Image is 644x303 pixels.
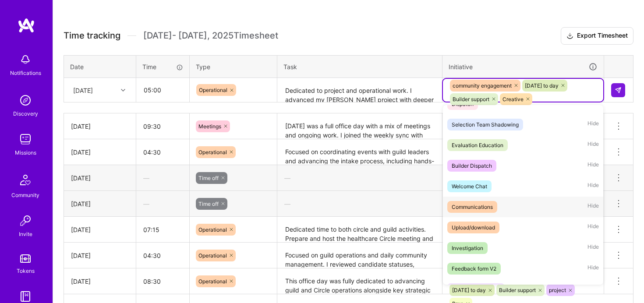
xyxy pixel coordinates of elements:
span: Time tracking [64,30,120,41]
div: [DATE] [71,251,129,260]
input: HH:MM [136,244,189,267]
span: Hide [587,160,599,172]
span: Hide [587,263,599,275]
div: [DATE] [73,85,93,95]
textarea: [DATE] was a full office day with a mix of meetings and ongoing work. I joined the weekly sync wi... [278,114,441,138]
span: Hide [587,283,599,295]
input: HH:MM [137,78,189,102]
textarea: Focused on coordinating events with guild leaders and advancing the intake process, including han... [278,140,441,164]
div: Investigation [452,243,483,253]
div: Missions [15,148,36,157]
div: Invite [19,229,32,239]
textarea: This office day was fully dedicated to advancing guild and Circle operations alongside key strate... [278,269,441,293]
div: Notifications [10,68,41,78]
span: Hide [587,201,599,213]
img: discovery [17,92,34,109]
span: [DATE] to day [525,82,559,89]
span: Creative [502,96,524,102]
div: [DATE] [71,199,129,208]
div: [DATE] [71,277,129,286]
input: HH:MM [136,218,189,241]
span: Hide [587,119,599,130]
span: Time off [198,201,219,207]
div: [DATE] [71,225,129,234]
div: [DATE] [71,148,129,157]
span: Operational [198,252,227,259]
div: — [442,166,604,190]
span: Hide [587,222,599,233]
textarea: Dedicated to project and operational work. I advanced my [PERSON_NAME] project with deeper iterat... [278,79,441,102]
span: Builder support [499,287,536,293]
span: Hide [587,139,599,151]
span: Meetings [198,123,221,130]
span: Operational [198,278,227,285]
div: Selection Team Shadowing [452,120,519,129]
img: Invite [17,212,34,229]
span: Hide [587,242,599,254]
input: HH:MM [136,115,189,138]
span: Operational [198,149,227,155]
div: Initiative [449,62,598,72]
th: Type [190,55,277,78]
div: [DATE] [71,122,129,131]
img: Community [15,169,36,190]
input: HH:MM [136,141,189,164]
input: HH:MM [136,270,189,293]
textarea: Dedicated time to both circle and guild activities. Prepare and host the healthcare Circle meetin... [278,218,441,242]
span: Operational [198,226,227,233]
div: — [136,192,189,215]
img: teamwork [17,130,34,148]
div: Evaluation Education [452,141,503,150]
span: Builder support [453,96,489,102]
div: Tokens [17,266,35,275]
div: null [611,83,626,97]
div: — [136,166,189,190]
textarea: Focused on guild operations and daily community management. I reviewed candidate statuses, update... [278,243,441,268]
img: tokens [20,254,31,263]
th: Task [277,55,442,78]
button: Export Timesheet [561,27,633,45]
span: Operational [199,87,227,93]
div: Time [142,62,183,71]
img: logo [18,18,35,33]
div: Feedback form V2 [452,264,496,273]
i: icon Download [566,32,573,41]
i: icon Chevron [121,88,125,92]
span: community engagement [453,82,512,89]
span: Hide [587,180,599,192]
span: [DATE] to day [452,287,486,293]
div: [DATE] [71,173,129,183]
div: — [277,166,442,190]
img: bell [17,51,34,68]
div: Community [11,190,39,200]
div: Upload/download [452,223,495,232]
span: project [549,287,566,293]
span: Time off [198,175,219,181]
div: Builder Dispatch [452,161,492,170]
div: Welcome Chat [452,182,487,191]
div: — [442,192,604,215]
div: — [277,192,442,215]
img: Submit [615,87,622,94]
span: [DATE] - [DATE] , 2025 Timesheet [143,30,278,41]
div: Discovery [13,109,38,118]
div: Communications [452,202,493,211]
th: Date [64,55,136,78]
